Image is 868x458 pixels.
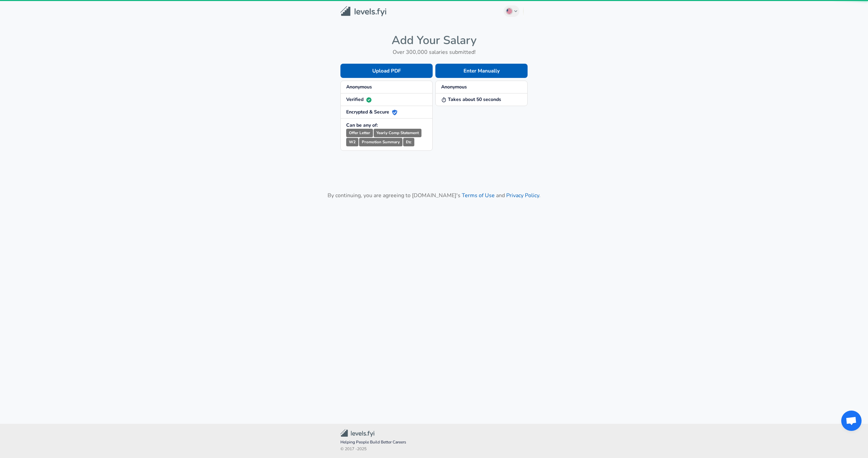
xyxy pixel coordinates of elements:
[340,33,528,47] h4: Add Your Salary
[374,129,421,137] small: Yearly Comp Statement
[346,109,397,115] strong: Encrypted & Secure
[504,5,520,17] button: English (US)
[403,138,414,146] small: Etc
[340,6,386,17] img: Levels.fyi
[340,47,528,57] h6: Over 300,000 salaries submitted!
[340,439,528,446] span: Helping People Build Better Careers
[340,429,374,437] img: Levels.fyi Community
[346,122,378,128] strong: Can be any of:
[462,192,495,199] a: Terms of Use
[346,96,372,103] strong: Verified
[359,138,402,146] small: Promotion Summary
[841,411,862,431] div: Open chat
[441,84,467,90] strong: Anonymous
[346,84,372,90] strong: Anonymous
[435,64,528,78] button: Enter Manually
[340,64,433,78] button: Upload PDF
[507,8,512,14] img: English (US)
[340,446,528,453] span: © 2017 - 2025
[506,192,539,199] a: Privacy Policy
[346,138,358,146] small: W2
[441,96,501,103] strong: Takes about 50 seconds
[346,129,373,137] small: Offer Letter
